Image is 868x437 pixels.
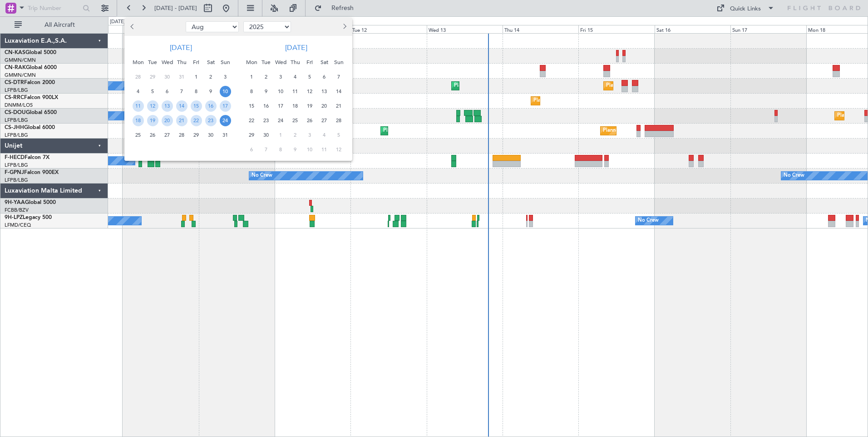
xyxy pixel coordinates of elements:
[331,142,346,157] div: 12-10-2025
[333,86,345,97] span: 14
[147,115,158,126] span: 19
[246,100,257,112] span: 15
[174,84,189,99] div: 7-8-2025
[189,113,203,128] div: 22-8-2025
[333,100,345,112] span: 21
[333,71,345,83] span: 7
[317,128,331,142] div: 4-10-2025
[288,55,302,70] div: Thu
[302,84,317,99] div: 12-9-2025
[244,128,259,142] div: 29-9-2025
[302,113,317,128] div: 26-9-2025
[162,115,173,126] span: 20
[244,142,259,157] div: 6-10-2025
[259,113,273,128] div: 23-9-2025
[128,20,138,34] button: Previous month
[244,70,259,84] div: 1-9-2025
[288,113,302,128] div: 25-9-2025
[302,70,317,84] div: 5-9-2025
[302,142,317,157] div: 10-10-2025
[246,71,257,83] span: 1
[261,86,272,97] span: 9
[304,71,316,83] span: 5
[331,70,346,84] div: 7-9-2025
[304,129,316,141] span: 3
[203,99,218,113] div: 16-8-2025
[317,70,331,84] div: 6-9-2025
[133,129,144,141] span: 25
[147,71,158,83] span: 29
[189,99,203,113] div: 15-8-2025
[304,144,316,155] span: 10
[261,115,272,126] span: 23
[302,128,317,142] div: 3-10-2025
[133,86,144,97] span: 4
[259,84,273,99] div: 9-9-2025
[317,142,331,157] div: 11-10-2025
[162,86,173,97] span: 6
[319,71,330,83] span: 6
[133,100,144,112] span: 11
[317,99,331,113] div: 20-9-2025
[218,128,232,142] div: 31-8-2025
[174,55,189,70] div: Thu
[191,129,202,141] span: 29
[176,100,187,112] span: 14
[145,128,160,142] div: 26-8-2025
[205,71,217,83] span: 2
[191,71,202,83] span: 1
[319,129,330,141] span: 4
[319,115,330,126] span: 27
[246,115,257,126] span: 22
[273,113,288,128] div: 24-9-2025
[145,84,160,99] div: 5-8-2025
[290,71,301,83] span: 4
[288,99,302,113] div: 18-9-2025
[275,100,286,112] span: 17
[333,115,345,126] span: 28
[205,115,217,126] span: 23
[131,99,145,113] div: 11-8-2025
[319,86,330,97] span: 13
[176,115,187,126] span: 21
[331,99,346,113] div: 21-9-2025
[304,115,316,126] span: 26
[333,129,345,141] span: 5
[189,55,203,70] div: Fri
[290,144,301,155] span: 9
[174,70,189,84] div: 31-7-2025
[244,84,259,99] div: 8-9-2025
[288,128,302,142] div: 2-10-2025
[205,100,217,112] span: 16
[331,128,346,142] div: 5-10-2025
[220,100,231,112] span: 17
[145,113,160,128] div: 19-8-2025
[147,129,158,141] span: 26
[275,71,286,83] span: 3
[275,115,286,126] span: 24
[147,86,158,97] span: 5
[243,21,291,32] select: Select year
[189,128,203,142] div: 29-8-2025
[273,55,288,70] div: Wed
[203,84,218,99] div: 9-8-2025
[218,99,232,113] div: 17-8-2025
[174,128,189,142] div: 28-8-2025
[162,100,173,112] span: 13
[304,100,316,112] span: 19
[259,99,273,113] div: 16-9-2025
[160,84,174,99] div: 6-8-2025
[147,100,158,112] span: 12
[319,144,330,155] span: 11
[220,71,231,83] span: 3
[246,86,257,97] span: 8
[273,99,288,113] div: 17-9-2025
[220,129,231,141] span: 31
[160,70,174,84] div: 30-7-2025
[131,70,145,84] div: 28-7-2025
[288,70,302,84] div: 4-9-2025
[317,113,331,128] div: 27-9-2025
[145,55,160,70] div: Tue
[244,99,259,113] div: 15-9-2025
[174,99,189,113] div: 14-8-2025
